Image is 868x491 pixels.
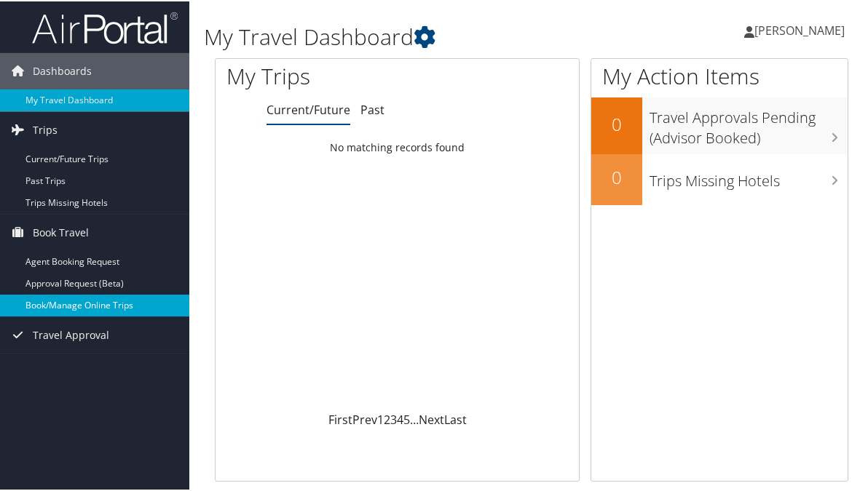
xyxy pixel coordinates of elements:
[384,410,390,426] a: 2
[390,410,397,426] a: 3
[360,100,384,116] a: Past
[32,9,178,44] img: airportal-logo.png
[591,60,848,90] h1: My Action Items
[591,164,642,188] h2: 0
[226,60,417,90] h1: My Trips
[591,111,642,135] h2: 0
[744,7,859,51] a: [PERSON_NAME]
[397,410,403,426] a: 4
[410,410,419,426] span: …
[328,410,352,426] a: First
[444,410,467,426] a: Last
[33,213,89,250] span: Book Travel
[377,410,384,426] a: 1
[754,21,845,37] span: [PERSON_NAME]
[650,162,848,190] h3: Trips Missing Hotels
[33,111,58,147] span: Trips
[650,99,848,147] h3: Travel Approvals Pending (Advisor Booked)
[591,153,848,204] a: 0Trips Missing Hotels
[267,100,350,116] a: Current/Future
[204,20,641,51] h1: My Travel Dashboard
[591,96,848,152] a: 0Travel Approvals Pending (Advisor Booked)
[403,410,410,426] a: 5
[352,410,377,426] a: Prev
[33,52,92,88] span: Dashboards
[33,316,109,352] span: Travel Approval
[419,410,444,426] a: Next
[216,133,579,159] td: No matching records found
